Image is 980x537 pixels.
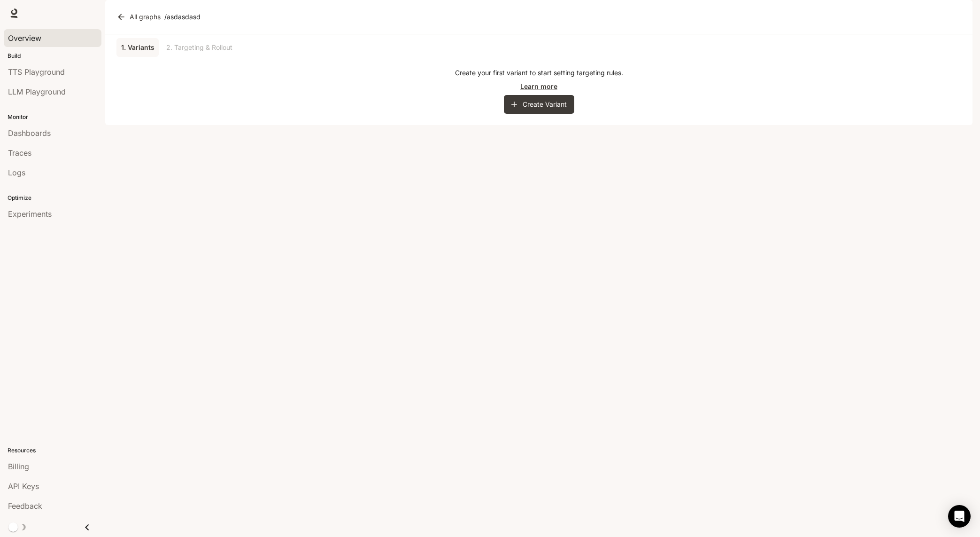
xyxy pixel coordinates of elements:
[116,38,159,57] a: 1. Variants
[520,81,557,91] a: Learn more
[455,68,623,78] p: Create your first variant to start setting targeting rules.
[116,38,961,57] div: lab API tabs example
[164,12,201,22] p: / asdasdasd
[115,8,164,26] a: All graphs
[504,95,574,114] button: Create Variant
[948,505,971,528] div: Open Intercom Messenger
